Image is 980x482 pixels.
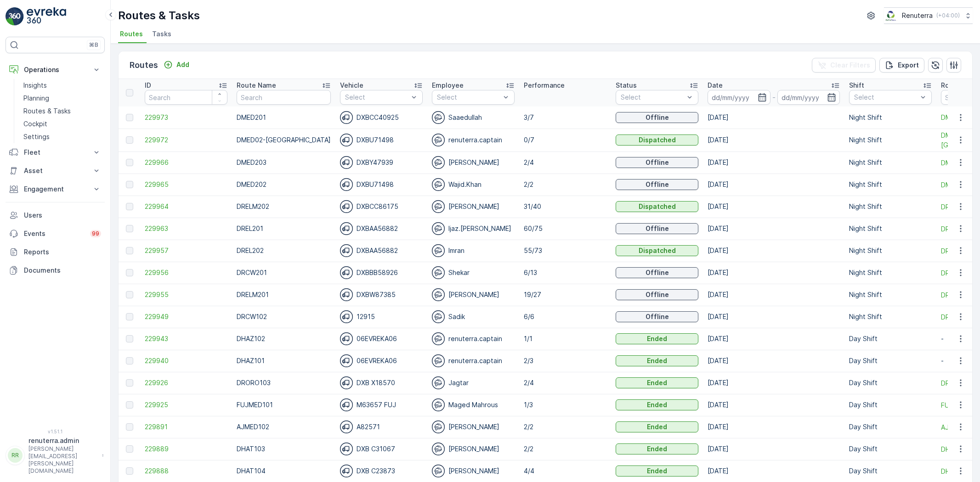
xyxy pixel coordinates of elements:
[145,158,227,167] a: 229966
[24,166,86,175] p: Asset
[432,156,515,169] div: [PERSON_NAME]
[432,266,515,279] div: Shekar
[432,332,515,345] div: renuterra.captain
[237,81,276,90] p: Route Name
[703,262,844,284] td: [DATE]
[432,465,515,477] div: [PERSON_NAME]
[432,310,445,323] img: svg%3e
[432,376,445,389] img: svg%3e
[145,135,227,145] a: 229972
[23,81,47,90] p: Insights
[27,7,66,26] img: logo_light-DOdMpM7g.png
[616,377,698,388] button: Ended
[703,306,844,328] td: [DATE]
[849,180,932,189] p: Night Shift
[340,134,423,146] div: DXBU71498
[616,333,698,344] button: Ended
[432,465,445,477] img: svg%3e
[340,465,353,477] img: svg%3e
[126,423,133,431] div: Toggle Row Selected
[902,11,933,20] p: Renuterra
[854,93,918,102] p: Select
[237,400,331,409] p: FUJMED101
[646,158,669,167] p: Offline
[432,420,445,433] img: svg%3e
[646,180,669,189] p: Offline
[92,230,99,237] p: 99
[340,266,353,279] img: svg%3e
[145,400,227,409] a: 229925
[145,422,227,432] a: 229891
[703,372,844,394] td: [DATE]
[849,81,864,90] p: Shift
[849,113,932,122] p: Night Shift
[6,162,105,180] button: Asset
[340,178,353,191] img: svg%3e
[830,61,870,70] p: Clear Filters
[646,312,669,321] p: Offline
[432,420,515,433] div: [PERSON_NAME]
[120,29,143,39] span: Routes
[524,444,606,454] p: 2/2
[432,222,515,235] div: Ijaz.[PERSON_NAME]
[237,180,331,189] p: DMED202
[849,356,932,365] p: Day Shift
[647,400,667,409] p: Ended
[432,244,445,257] img: svg%3e
[524,356,606,365] p: 2/3
[145,180,227,189] span: 229965
[884,7,973,24] button: Renuterra(+04:00)
[616,421,698,432] button: Ended
[145,334,227,343] a: 229943
[145,312,227,321] span: 229949
[145,378,227,387] a: 229926
[340,111,353,124] img: svg%3e
[126,159,133,166] div: Toggle Row Selected
[703,416,844,438] td: [DATE]
[340,244,423,257] div: DXBAA56882
[340,288,353,301] img: svg%3e
[849,246,932,255] p: Night Shift
[340,156,353,169] img: svg%3e
[432,288,445,301] img: svg%3e
[340,398,423,411] div: M63657 FUJ
[126,379,133,387] div: Toggle Row Selected
[340,398,353,411] img: svg%3e
[524,180,606,189] p: 2/2
[126,445,133,453] div: Toggle Row Selected
[432,310,515,323] div: Sadik
[126,225,133,232] div: Toggle Row Selected
[703,106,844,129] td: [DATE]
[849,334,932,343] p: Day Shift
[432,178,515,191] div: Wajid.Khan
[703,151,844,174] td: [DATE]
[703,196,844,218] td: [DATE]
[646,224,669,233] p: Offline
[145,202,227,211] a: 229964
[6,261,105,280] a: Documents
[126,247,133,254] div: Toggle Row Selected
[646,113,669,122] p: Offline
[647,334,667,343] p: Ended
[340,332,353,345] img: svg%3e
[646,290,669,299] p: Offline
[24,148,86,157] p: Fleet
[237,422,331,432] p: AJMED102
[126,114,133,121] div: Toggle Row Selected
[145,444,227,454] span: 229889
[237,90,331,105] input: Search
[152,29,171,39] span: Tasks
[524,312,606,321] p: 6/6
[616,179,698,190] button: Offline
[340,465,423,477] div: DXB C23873
[237,246,331,255] p: DREL202
[340,178,423,191] div: DXBU71498
[849,135,932,145] p: Night Shift
[703,284,844,306] td: [DATE]
[340,200,353,213] img: svg%3e
[849,400,932,409] p: Day Shift
[20,130,105,143] a: Settings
